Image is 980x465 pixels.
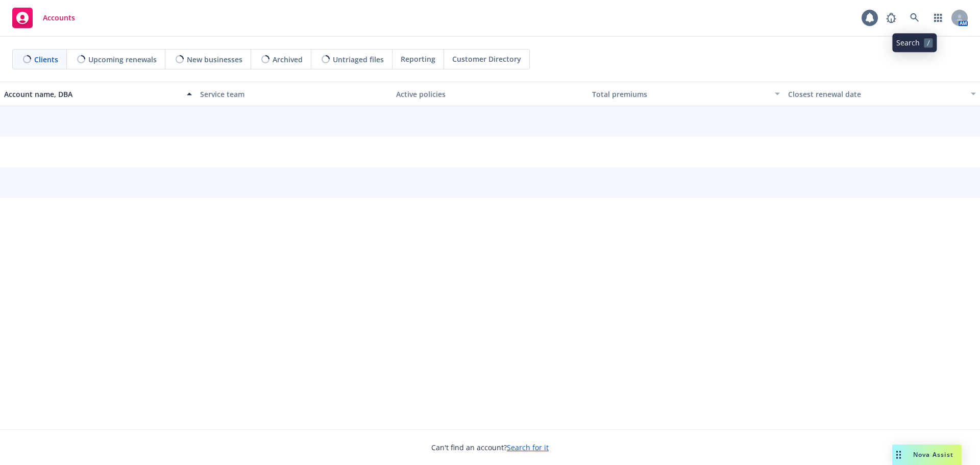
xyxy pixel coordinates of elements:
div: Closest renewal date [788,89,965,100]
button: Closest renewal date [784,82,980,106]
span: New businesses [187,54,242,65]
a: Report a Bug [881,8,901,28]
button: Nova Assist [892,445,962,465]
div: Active policies [396,89,584,100]
span: Accounts [43,14,75,22]
span: Upcoming renewals [88,54,157,65]
span: Archived [273,54,303,65]
span: Untriaged files [333,54,384,65]
button: Total premiums [588,82,784,106]
div: Drag to move [892,445,905,465]
button: Service team [196,82,392,106]
div: Account name, DBA [4,89,181,100]
a: Search for it [507,443,549,452]
span: Reporting [401,54,435,64]
a: Switch app [928,8,948,28]
a: Accounts [8,4,79,32]
span: Customer Directory [452,54,521,64]
button: Active policies [392,82,588,106]
span: Can't find an account? [431,442,549,453]
span: Nova Assist [913,450,953,459]
div: Total premiums [592,89,769,100]
span: Clients [34,54,58,65]
a: Search [904,8,925,28]
div: Service team [200,89,388,100]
